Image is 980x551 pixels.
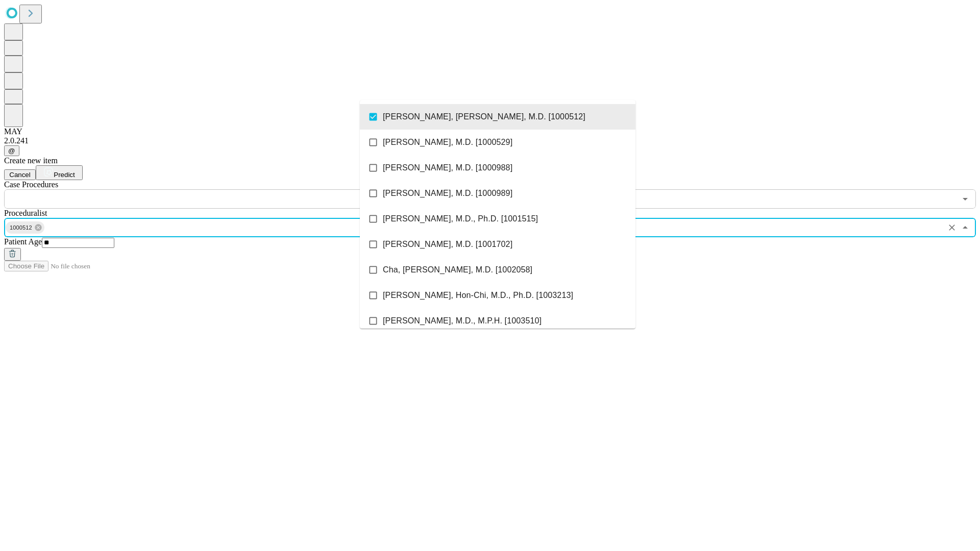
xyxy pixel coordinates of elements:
[383,315,542,327] span: [PERSON_NAME], M.D., M.P.H. [1003510]
[945,220,959,235] button: Clear
[383,213,538,225] span: [PERSON_NAME], M.D., Ph.D. [1001515]
[383,289,573,302] span: [PERSON_NAME], Hon-Chi, M.D., Ph.D. [1003213]
[383,187,512,199] span: [PERSON_NAME], M.D. [1000989]
[383,264,532,276] span: Cha, [PERSON_NAME], M.D. [1002058]
[8,147,15,155] span: @
[383,238,512,251] span: [PERSON_NAME], M.D. [1001702]
[4,127,976,136] div: MAY
[6,222,36,234] span: 1000512
[54,171,75,179] span: Predict
[4,180,58,189] span: Scheduled Procedure
[383,111,585,123] span: [PERSON_NAME], [PERSON_NAME], M.D. [1000512]
[36,165,83,180] button: Predict
[4,237,42,246] span: Patient Age
[4,209,47,217] span: Proceduralist
[9,171,31,179] span: Cancel
[4,136,976,145] div: 2.0.241
[6,221,44,234] div: 1000512
[958,192,972,206] button: Open
[4,145,19,156] button: @
[4,169,36,180] button: Cancel
[958,220,972,235] button: Close
[383,136,512,148] span: [PERSON_NAME], M.D. [1000529]
[4,156,58,165] span: Create new item
[383,162,512,174] span: [PERSON_NAME], M.D. [1000988]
